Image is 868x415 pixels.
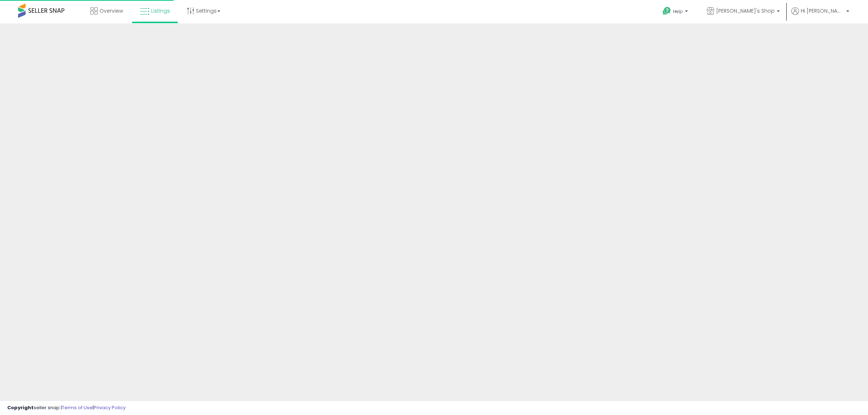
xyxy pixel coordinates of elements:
[151,7,170,14] span: Listings
[791,7,849,23] a: Hi [PERSON_NAME]
[99,7,123,14] span: Overview
[657,1,695,23] a: Help
[801,7,844,14] span: Hi [PERSON_NAME]
[673,8,683,14] span: Help
[716,7,775,14] span: [PERSON_NAME]'s Shop
[662,7,671,16] i: Get Help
